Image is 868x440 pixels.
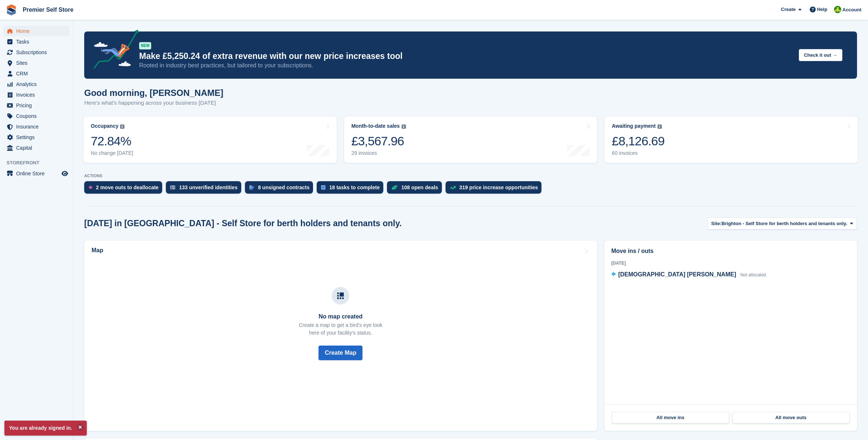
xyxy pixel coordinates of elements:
[4,26,69,36] a: menu
[6,4,17,15] img: stora-icon-8386f47178a22dfd0bd8f6a31ec36ba5ce8667c1dd55bd0f319d3a0aa187defe.svg
[351,150,406,156] div: 29 invoices
[351,134,406,149] div: £3,567.96
[91,123,118,129] div: Occupancy
[4,68,69,79] a: menu
[258,184,310,190] div: 8 unsigned contracts
[16,111,60,121] span: Coupons
[4,111,69,121] a: menu
[83,116,337,163] a: Occupancy 72.84% No change [DATE]
[7,159,73,167] span: Storefront
[612,134,664,149] div: £8,126.69
[799,49,842,61] button: Check it out →
[4,122,69,132] a: menu
[84,174,857,178] p: ACTIONS
[351,123,400,129] div: Month-to-date sales
[4,58,69,68] a: menu
[337,292,344,299] img: map-icn-33ee37083ee616e46c38cad1a60f524a97daa1e2b2c8c0bc3eb3415660979fc1.svg
[446,181,545,197] a: 319 price increase opportunities
[4,79,69,89] a: menu
[16,90,60,100] span: Invoices
[4,132,69,142] a: menu
[317,181,387,197] a: 18 tasks to complete
[387,181,445,197] a: 108 open deals
[84,240,597,431] a: Map No map created Create a map to get a bird's eye lookhere of your facility's status. Create Map
[16,37,60,47] span: Tasks
[612,412,729,424] a: All move ins
[657,124,662,129] img: icon-info-grey-7440780725fd019a000dd9b08b2336e03edf1995a4989e88bcd33f0948082b44.svg
[96,184,159,190] div: 2 move outs to deallocate
[4,100,69,111] a: menu
[179,184,238,190] div: 133 unverified identities
[16,68,60,79] span: CRM
[4,143,69,153] a: menu
[139,61,793,70] p: Rooted in industry best practices, but tailored to your subscriptions.
[329,184,380,190] div: 18 tasks to complete
[92,247,103,254] h2: Map
[781,6,796,13] span: Create
[611,247,850,256] h2: Move ins / outs
[391,185,398,190] img: deal-1b604bf984904fb50ccaf53a9ad4b4a5d6e5aea283cecdc64d6e3604feb123c2.svg
[20,4,77,16] a: Premier Self Store
[16,58,60,68] span: Sites
[344,116,597,163] a: Month-to-date sales £3,567.96 29 invoices
[611,260,850,266] div: [DATE]
[740,272,766,277] span: Not allocated
[4,47,69,57] a: menu
[16,143,60,153] span: Capital
[16,79,60,89] span: Analytics
[4,421,87,436] p: You are already signed in.
[16,122,60,132] span: Insurance
[16,47,60,57] span: Subscriptions
[139,51,793,61] p: Make £5,250.24 of extra revenue with our new price increases tool
[4,90,69,100] a: menu
[170,185,175,190] img: verify_identity-adf6edd0f0f0b5bbfe63781bf79b02c33cf7c696d77639b501bdc392416b5a36.svg
[166,181,245,197] a: 133 unverified identities
[842,6,861,14] span: Account
[611,270,766,280] a: [DEMOGRAPHIC_DATA] [PERSON_NAME] Not allocated
[91,150,133,156] div: No change [DATE]
[4,37,69,47] a: menu
[91,134,133,149] div: 72.84%
[299,321,382,337] p: Create a map to get a bird's eye look here of your facility's status.
[604,116,858,163] a: Awaiting payment £8,126.69 60 invoices
[612,150,664,156] div: 60 invoices
[459,184,538,190] div: 319 price increase opportunities
[84,99,223,107] p: Here's what's happening across your business [DATE]
[16,100,60,111] span: Pricing
[321,185,325,190] img: task-75834270c22a3079a89374b754ae025e5fb1db73e45f91037f5363f120a921f8.svg
[299,313,382,320] h3: No map created
[618,271,736,277] span: [DEMOGRAPHIC_DATA] [PERSON_NAME]
[450,186,456,189] img: price_increase_opportunities-93ffe204e8149a01c8c9dc8f82e8f89637d9d84a8eef4429ea346261dce0b2c0.svg
[401,184,438,190] div: 108 open deals
[84,88,223,98] h1: Good morning, [PERSON_NAME]
[817,6,827,13] span: Help
[16,168,60,179] span: Online Store
[139,42,151,49] div: NEW
[120,124,124,129] img: icon-info-grey-7440780725fd019a000dd9b08b2336e03edf1995a4989e88bcd33f0948082b44.svg
[89,185,92,190] img: move_outs_to_deallocate_icon-f764333ba52eb49d3ac5e1228854f67142a1ed5810a6f6cc68b1a99e826820c5.svg
[16,26,60,36] span: Home
[245,181,317,197] a: 8 unsigned contracts
[711,220,722,227] span: Site:
[834,6,841,13] img: Millie Walcroft
[16,132,60,142] span: Settings
[84,181,166,197] a: 2 move outs to deallocate
[84,219,402,228] h2: [DATE] in [GEOGRAPHIC_DATA] - Self Store for berth holders and tenants only.
[60,169,69,178] a: Preview store
[612,123,656,129] div: Awaiting payment
[4,168,69,179] a: menu
[402,124,406,129] img: icon-info-grey-7440780725fd019a000dd9b08b2336e03edf1995a4989e88bcd33f0948082b44.svg
[722,220,847,227] span: Brighton - Self Store for berth holders and tenants only.
[732,412,850,424] a: All move outs
[249,185,254,190] img: contract_signature_icon-13c848040528278c33f63329250d36e43548de30e8caae1d1a13099fd9432cc5.svg
[707,217,857,230] button: Site: Brighton - Self Store for berth holders and tenants only.
[87,30,139,71] img: price-adjustments-announcement-icon-8257ccfd72463d97f412b2fc003d46551f7dbcb40ab6d574587a9cd5c0d94...
[318,346,362,360] button: Create Map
